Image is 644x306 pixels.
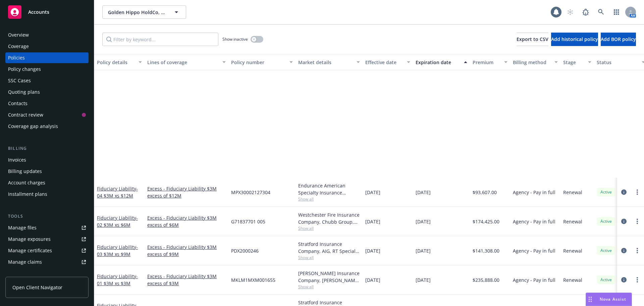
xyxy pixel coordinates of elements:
a: Manage files [5,222,89,233]
div: Policies [8,52,25,63]
div: Status [597,59,638,66]
a: circleInformation [620,247,628,255]
span: MPX30002127304 [231,189,270,196]
div: Coverage gap analysis [8,121,58,132]
a: SSC Cases [5,75,89,86]
span: Renewal [563,189,582,196]
a: Excess - Fiduciary Liability $3M excess of $12M [147,185,226,199]
a: Coverage gap analysis [5,121,89,132]
div: Westchester Fire Insurance Company, Chubb Group, RT Specialty Insurance Services, LLC (RSG Specia... [298,211,360,225]
span: [DATE] [416,218,431,225]
div: Billing method [513,59,550,66]
a: Start snowing [563,5,577,19]
div: Effective date [365,59,403,66]
div: Policy changes [8,64,41,75]
span: $235,888.00 [473,276,499,283]
a: Excess - Fiduciary Liability $3M excess of $3M [147,273,226,287]
div: Billing [5,145,89,152]
div: Overview [8,30,29,40]
button: Nova Assist [586,293,632,306]
a: Coverage [5,41,89,52]
span: $174,425.00 [473,218,499,225]
span: Golden Hippo HoldCo, Inc. [108,9,166,16]
span: [DATE] [416,276,431,283]
a: Excess - Fiduciary Liability $3M excess of $9M [147,244,226,258]
a: Manage certificates [5,245,89,256]
button: Stage [560,54,594,70]
span: MKLM1MXM001655 [231,276,275,283]
a: Installment plans [5,189,89,200]
span: Renewal [563,247,582,254]
a: Fiduciary Liability [97,185,138,199]
div: Manage certificates [8,245,52,256]
span: Active [599,277,613,283]
a: Manage exposures [5,234,89,245]
a: Fiduciary Liability [97,215,138,228]
button: Effective date [363,54,413,70]
button: Policy number [228,54,296,70]
a: Overview [5,30,89,40]
a: more [633,276,641,284]
a: more [633,188,641,196]
button: Add historical policy [551,33,598,46]
div: Premium [473,59,500,66]
span: Export to CSV [517,36,548,42]
span: PDX2000246 [231,247,259,254]
span: Add historical policy [551,36,598,42]
div: [PERSON_NAME] Insurance Company, [PERSON_NAME] Insurance, RT Specialty Insurance Services, LLC (R... [298,270,360,284]
div: Manage BORs [8,268,40,279]
span: Show all [298,225,360,231]
div: Endurance American Specialty Insurance Company, Sompo International, RT Specialty Insurance Servi... [298,182,360,196]
button: Add BOR policy [601,33,636,46]
span: Active [599,248,613,254]
span: G71837701 005 [231,218,265,225]
div: Billing updates [8,166,42,177]
span: Show all [298,196,360,202]
span: Agency - Pay in full [513,276,555,283]
span: Agency - Pay in full [513,247,555,254]
span: [DATE] [365,189,380,196]
div: Manage claims [8,257,42,267]
a: Search [594,5,608,19]
span: [DATE] [416,189,431,196]
button: Billing method [510,54,560,70]
a: Report a Bug [579,5,592,19]
button: Market details [296,54,363,70]
input: Filter by keyword... [102,33,218,46]
a: Fiduciary Liability [97,273,138,287]
span: Nova Assist [600,296,626,302]
a: circleInformation [620,188,628,196]
a: more [633,217,641,225]
button: Export to CSV [517,33,548,46]
a: Account charges [5,177,89,188]
span: Active [599,218,613,224]
span: Add BOR policy [601,36,636,42]
span: $141,308.00 [473,247,499,254]
a: Contract review [5,110,89,120]
span: Show inactive [222,36,248,42]
div: Drag to move [586,293,594,306]
a: Manage BORs [5,268,89,279]
button: Golden Hippo HoldCo, Inc. [102,5,186,19]
a: Billing updates [5,166,89,177]
span: Renewal [563,276,582,283]
span: Show all [298,255,360,260]
button: Policy details [94,54,145,70]
button: Lines of coverage [145,54,228,70]
span: Open Client Navigator [12,284,62,291]
div: Policy number [231,59,285,66]
a: Accounts [5,3,89,21]
a: Fiduciary Liability [97,244,138,257]
div: Policy details [97,59,135,66]
button: Expiration date [413,54,470,70]
div: Manage exposures [8,234,51,245]
span: Show all [298,284,360,290]
div: Tools [5,213,89,220]
span: Accounts [28,9,49,15]
span: [DATE] [416,247,431,254]
span: [DATE] [365,218,380,225]
div: SSC Cases [8,75,31,86]
div: Account charges [8,177,45,188]
a: Quoting plans [5,87,89,97]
